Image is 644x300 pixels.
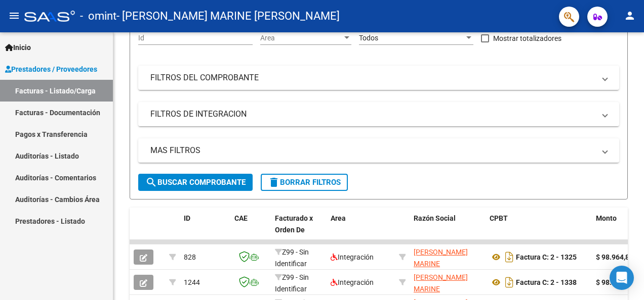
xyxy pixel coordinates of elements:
[150,109,595,120] mat-panel-title: FILTROS DE INTEGRACION
[268,176,280,188] mat-icon: delete
[184,278,200,286] span: 1244
[268,178,341,187] span: Borrar Filtros
[150,145,595,156] mat-panel-title: MAS FILTROS
[145,176,157,188] mat-icon: search
[271,208,327,252] datatable-header-cell: Facturado x Orden De
[414,214,456,222] span: Razón Social
[5,42,31,53] span: Inicio
[184,253,196,261] span: 828
[503,274,516,290] i: Descargar documento
[5,64,97,75] span: Prestadores / Proveedores
[331,214,346,222] span: Area
[596,253,633,261] strong: $ 98.964,88
[138,174,253,191] button: Buscar Comprobante
[150,72,595,83] mat-panel-title: FILTROS DEL COMPROBANTE
[624,10,636,22] mat-icon: person
[234,214,248,222] span: CAE
[359,34,378,42] span: Todos
[327,208,395,252] datatable-header-cell: Area
[261,174,348,191] button: Borrar Filtros
[486,208,592,252] datatable-header-cell: CPBT
[490,214,508,222] span: CPBT
[596,214,617,222] span: Monto
[275,273,309,293] span: Z99 - Sin Identificar
[275,248,309,268] span: Z99 - Sin Identificar
[138,66,619,90] mat-expansion-panel-header: FILTROS DEL COMPROBANTE
[516,278,577,286] strong: Factura C: 2 - 1338
[610,266,634,290] div: Open Intercom Messenger
[414,248,468,279] span: [PERSON_NAME] MARINE [PERSON_NAME]
[410,208,486,252] datatable-header-cell: Razón Social
[116,5,340,27] span: - [PERSON_NAME] MARINE [PERSON_NAME]
[516,253,577,261] strong: Factura C: 2 - 1325
[138,102,619,126] mat-expansion-panel-header: FILTROS DE INTEGRACION
[145,178,246,187] span: Buscar Comprobante
[493,32,561,44] span: Mostrar totalizadores
[230,208,271,252] datatable-header-cell: CAE
[138,138,619,163] mat-expansion-panel-header: MAS FILTROS
[331,253,374,261] span: Integración
[260,34,342,42] span: Area
[180,208,230,252] datatable-header-cell: ID
[503,249,516,265] i: Descargar documento
[331,278,374,286] span: Integración
[596,278,633,286] strong: $ 98.964,88
[414,246,481,268] div: 27282335846
[80,5,116,27] span: - omint
[275,214,313,234] span: Facturado x Orden De
[8,10,20,22] mat-icon: menu
[184,214,190,222] span: ID
[414,272,481,293] div: 27282335846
